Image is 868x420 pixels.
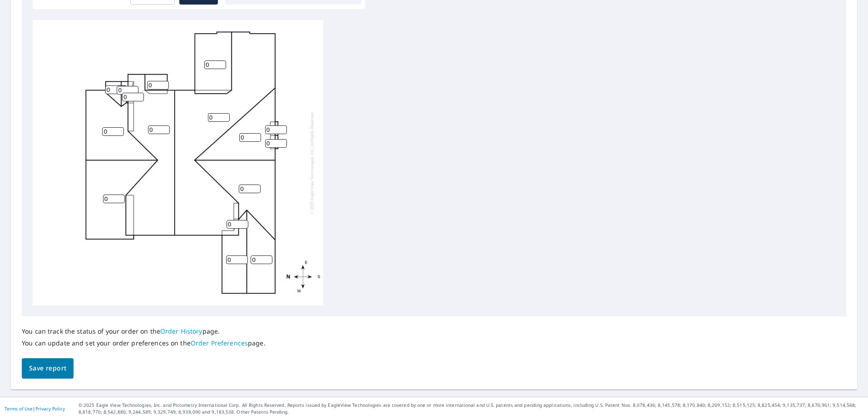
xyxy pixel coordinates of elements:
[22,327,266,335] p: You can track the status of your order on the page.
[5,405,33,412] a: Terms of Use
[22,339,266,347] p: You can update and set your order preferences on the page.
[35,405,65,412] a: Privacy Policy
[79,402,863,415] p: © 2025 Eagle View Technologies, Inc. and Pictometry International Corp. All Rights Reserved. Repo...
[191,339,248,347] a: Order Preferences
[29,363,66,374] span: Save report
[22,358,74,379] button: Save report
[160,327,202,335] a: Order History
[5,406,65,411] p: |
